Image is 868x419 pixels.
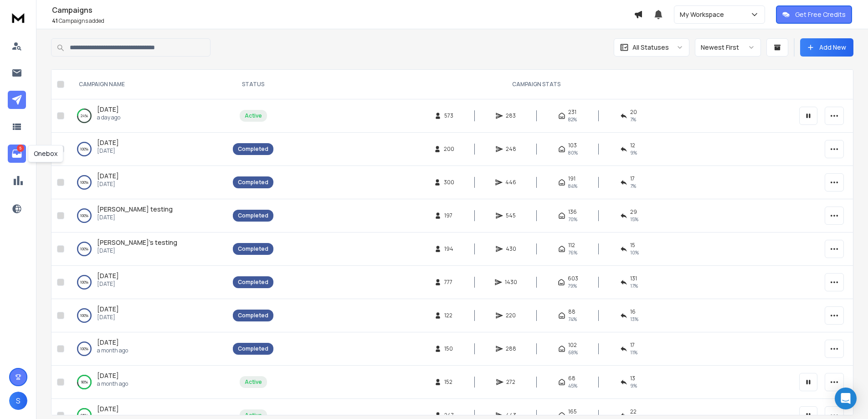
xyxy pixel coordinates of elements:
p: [DATE] [97,181,119,188]
button: Get Free Credits [776,5,852,24]
span: 443 [506,412,516,419]
span: 76 % [568,249,577,256]
span: 103 [568,142,577,149]
span: 7 % [630,182,636,190]
div: Open Intercom Messenger [835,388,857,409]
span: 136 [568,208,577,216]
span: 131 [630,275,637,282]
p: [DATE] [97,147,119,155]
span: 9 % [630,382,637,389]
span: 300 [444,179,454,186]
td: 100%[PERSON_NAME]'s testing[DATE] [68,233,227,266]
a: [DATE] [97,305,119,314]
th: CAMPAIGN NAME [68,70,227,99]
p: 24 % [81,111,88,120]
p: [DATE] [97,280,119,288]
a: [DATE] [97,338,119,347]
a: [DATE] [97,271,119,280]
p: My Workspace [680,10,728,19]
span: 122 [444,312,453,319]
a: [PERSON_NAME] testing [97,205,173,214]
span: 272 [506,378,515,386]
p: 100 % [80,278,88,287]
a: [PERSON_NAME]'s testing [97,238,177,247]
span: 22 [630,408,637,415]
p: 100 % [80,311,88,320]
span: 45 % [568,382,577,389]
span: 283 [506,112,516,119]
span: 288 [506,345,516,352]
div: Onebox [28,145,63,162]
p: 90 % [81,378,88,387]
span: 79 % [568,282,577,290]
span: 197 [444,212,453,219]
span: 220 [506,312,516,319]
span: 88 [568,308,575,316]
button: Add New [800,38,853,57]
p: 100 % [80,244,88,253]
td: 90%[DATE]a month ago [68,366,227,399]
span: 74 % [568,316,577,323]
td: 100%[DATE][DATE] [68,266,227,299]
span: 7 % [630,116,636,123]
p: [DATE] [97,247,177,254]
span: 41 [52,17,58,25]
a: [DATE] [97,138,119,147]
span: 152 [444,378,453,386]
span: 68 % [568,349,578,356]
td: 24%[DATE]a day ago [68,99,227,133]
p: 5 [17,145,24,152]
div: Completed [238,312,268,319]
p: [DATE] [97,314,119,321]
span: 17 % [630,282,638,290]
span: 777 [444,279,453,286]
td: 100%[DATE][DATE] [68,133,227,166]
span: 112 [568,242,575,249]
span: 13 % [630,316,638,323]
span: 20 [630,109,637,116]
span: 200 [444,145,454,153]
span: 13 [630,375,635,382]
a: 5 [8,145,26,163]
p: 100 % [80,211,88,220]
th: STATUS [227,70,279,99]
span: 12 [630,142,635,149]
div: Active [245,378,262,386]
span: 247 [444,412,454,419]
p: a day ago [97,114,120,121]
div: Completed [238,179,268,186]
div: Completed [238,245,268,253]
span: 70 % [568,216,577,223]
span: 603 [568,275,578,282]
td: 100%[DATE][DATE] [68,299,227,332]
span: 194 [444,245,453,253]
span: 15 [630,242,635,249]
td: 100%[DATE][DATE] [68,166,227,199]
button: S [9,392,27,410]
span: 231 [568,109,576,116]
span: [DATE] [97,171,119,180]
td: 100%[DATE]a month ago [68,332,227,366]
span: 165 [568,408,577,415]
div: Completed [238,145,268,153]
span: 15 % [630,216,638,223]
td: 100%[PERSON_NAME] testing[DATE] [68,199,227,233]
span: 16 [630,308,636,316]
h1: Campaigns [52,5,634,16]
p: [DATE] [97,214,173,221]
a: [DATE] [97,371,119,380]
div: Active [245,412,262,419]
span: 446 [505,179,516,186]
span: 573 [444,112,453,119]
p: 100 % [80,145,88,154]
p: Get Free Credits [795,10,846,19]
a: [DATE] [97,404,119,414]
span: 68 [568,375,575,382]
span: 9 % [630,149,637,156]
